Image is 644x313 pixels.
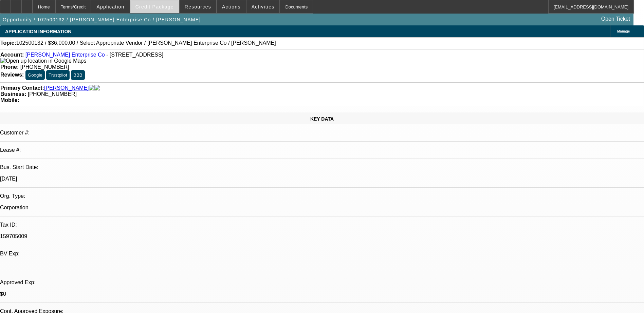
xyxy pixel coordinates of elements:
span: Resources [185,4,211,9]
button: Resources [180,0,216,13]
span: Manage [617,29,630,33]
img: Open up location in Google Maps [0,58,86,64]
button: BBB [71,70,85,80]
strong: Reviews: [0,72,24,78]
button: Application [91,0,129,13]
a: [PERSON_NAME] Enterprise Co [25,52,105,58]
span: [PHONE_NUMBER] [28,91,77,97]
button: Activities [246,0,280,13]
span: - [STREET_ADDRESS] [106,52,163,58]
span: Activities [252,4,275,9]
strong: Primary Contact: [0,85,44,91]
img: facebook-icon.png [89,85,94,91]
span: Actions [222,4,241,9]
span: APPLICATION INFORMATION [5,29,71,34]
strong: Account: [0,52,24,58]
strong: Topic: [0,40,16,46]
button: Trustpilot [46,70,69,80]
a: [PERSON_NAME] [44,85,89,91]
a: Open Ticket [599,13,633,25]
a: View Google Maps [0,58,86,64]
strong: Business: [0,91,26,97]
span: [PHONE_NUMBER] [20,64,69,70]
span: Credit Package [135,4,174,9]
span: 102500132 / $36,000.00 / Select Appropriate Vendor / [PERSON_NAME] Enterprise Co / [PERSON_NAME] [16,40,276,46]
strong: Phone: [0,64,19,70]
button: Credit Package [130,0,179,13]
strong: Mobile: [0,97,19,103]
img: linkedin-icon.png [94,85,100,91]
button: Actions [217,0,246,13]
span: Application [96,4,124,9]
span: Opportunity / 102500132 / [PERSON_NAME] Enterprise Co / [PERSON_NAME] [3,17,201,22]
span: KEY DATA [310,116,334,122]
button: Google [25,70,45,80]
